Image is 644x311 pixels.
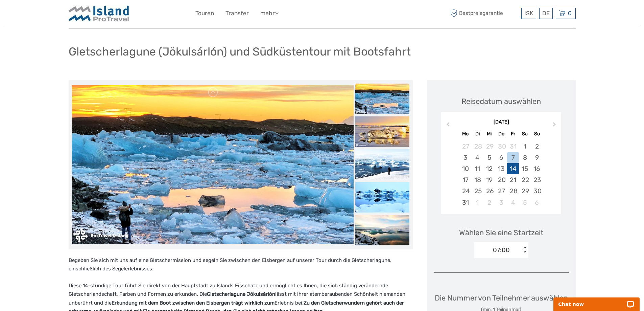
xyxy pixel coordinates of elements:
div: Choose Samstag, 1. August 2026 [519,141,531,152]
div: Choose Dienstag, 18. August 2026 [472,174,483,185]
div: Choose Montag, 27. Juli 2026 [459,141,471,152]
strong: Gletscherlagune Jökulsárlón [207,291,275,297]
div: Choose Mittwoch, 2. September 2026 [483,197,495,208]
div: Choose Mittwoch, 29. Juli 2026 [483,141,495,152]
img: ac4ccb3dea4a49fc8d3d54b9d2dfe35f_slider_thumbnail.jpeg [355,84,409,114]
a: Touren [195,8,214,18]
img: Iceland ProTravel [69,5,129,22]
div: Choose Mittwoch, 12. August 2026 [483,163,495,174]
a: Transfer [225,8,249,18]
div: Mo [459,129,471,138]
img: ac4ccb3dea4a49fc8d3d54b9d2dfe35f_main_slider.jpeg [72,85,354,244]
div: Choose Dienstag, 11. August 2026 [472,163,483,174]
div: Choose Donnerstag, 30. Juli 2026 [495,141,507,152]
img: ba84644887de47f490897ebfbe16a73b_slider_thumbnail.jpeg [355,116,409,147]
div: Choose Donnerstag, 6. August 2026 [495,152,507,163]
span: 0 [567,10,573,17]
div: < > [522,246,527,253]
div: Choose Donnerstag, 27. August 2026 [495,185,507,197]
div: Choose Donnerstag, 3. September 2026 [495,197,507,208]
div: Choose Sonntag, 2. August 2026 [531,141,543,152]
div: Choose Samstag, 15. August 2026 [519,163,531,174]
iframe: LiveChat chat widget [549,290,644,311]
div: Do [495,129,507,138]
div: Choose Montag, 17. August 2026 [459,174,471,185]
div: Choose Samstag, 29. August 2026 [519,185,531,197]
img: fe6d9d2ec3144a9fbb1c7f71f2032b79_slider_thumbnail.jpeg [355,149,409,180]
div: Choose Montag, 10. August 2026 [459,163,471,174]
span: Bestpreisgarantie [449,8,520,19]
div: Choose Mittwoch, 19. August 2026 [483,174,495,185]
div: month 2026-08 [443,141,559,208]
div: Choose Freitag, 28. August 2026 [507,185,519,197]
div: Choose Samstag, 22. August 2026 [519,174,531,185]
div: Choose Mittwoch, 5. August 2026 [483,152,495,163]
div: Choose Montag, 31. August 2026 [459,197,471,208]
div: Choose Dienstag, 4. August 2026 [472,152,483,163]
div: Sa [519,129,531,138]
div: Fr [507,129,519,138]
button: Previous Month [442,120,453,131]
div: 07:00 [493,246,510,254]
div: Choose Samstag, 8. August 2026 [519,152,531,163]
img: e465008d2ec844e9afa30978d8389cc1_slider_thumbnail.jpeg [355,182,409,213]
div: Choose Freitag, 4. September 2026 [507,197,519,208]
a: mehr [260,8,279,18]
div: Choose Freitag, 14. August 2026 [507,163,519,174]
div: DE [539,8,553,19]
div: Choose Samstag, 5. September 2026 [519,197,531,208]
div: [DATE] [441,119,561,126]
div: Choose Freitag, 7. August 2026 [507,152,519,163]
div: Choose Donnerstag, 13. August 2026 [495,163,507,174]
div: Choose Freitag, 31. Juli 2026 [507,141,519,152]
div: Reisedatum auswählen [461,96,541,107]
div: Choose Dienstag, 25. August 2026 [472,185,483,197]
strong: Erkundung mit dem Boot zwischen den Eisbergen trägt wirklich zum [112,300,275,306]
div: Choose Montag, 24. August 2026 [459,185,471,197]
button: Next Month [550,120,560,131]
span: ISK [524,10,533,17]
div: Choose Sonntag, 30. August 2026 [531,185,543,197]
div: Choose Freitag, 21. August 2026 [507,174,519,185]
div: So [531,129,543,138]
div: Choose Dienstag, 28. Juli 2026 [472,141,483,152]
div: Choose Sonntag, 9. August 2026 [531,152,543,163]
p: Begeben Sie sich mit uns auf eine Gletschermission und segeln Sie zwischen den Eisbergen auf unse... [69,256,413,273]
h1: Gletscherlagune (Jökulsárlón) und Südküstentour mit Bootsfahrt [69,45,411,59]
div: Choose Donnerstag, 20. August 2026 [495,174,507,185]
div: Choose Sonntag, 23. August 2026 [531,174,543,185]
div: Di [472,129,483,138]
div: Choose Dienstag, 1. September 2026 [472,197,483,208]
div: Choose Mittwoch, 26. August 2026 [483,185,495,197]
div: Choose Montag, 3. August 2026 [459,152,471,163]
div: Mi [483,129,495,138]
img: f5fd456ef6b3493ebccc4eba46788f8a_slider_thumbnail.jpeg [355,215,409,245]
div: Choose Sonntag, 6. September 2026 [531,197,543,208]
div: Choose Sonntag, 16. August 2026 [531,163,543,174]
span: Wählen Sie eine Startzeit [459,227,544,238]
